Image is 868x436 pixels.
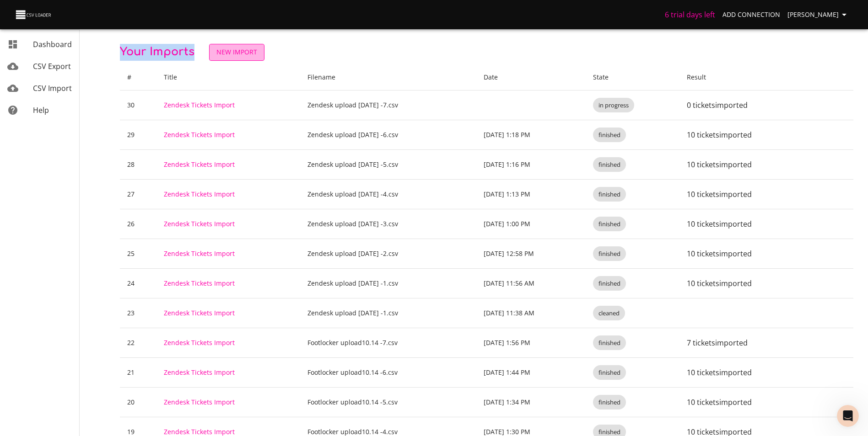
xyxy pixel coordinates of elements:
p: 10 tickets imported [687,129,846,140]
span: Dashboard [33,39,72,49]
span: New Import [216,47,257,58]
span: Home [36,308,55,314]
span: CSV Export [33,61,71,71]
th: Result [679,64,853,90]
td: Zendesk upload [DATE] -4.csv [300,179,476,209]
div: CSV Loader [32,41,70,51]
td: [DATE] 1:13 PM [476,179,586,209]
a: Zendesk Tickets Import [164,338,235,347]
a: Zendesk Tickets Import [164,101,235,109]
span: finished [593,160,626,169]
button: Send us a message [42,241,141,259]
td: 29 [120,120,156,149]
th: State [586,64,679,90]
button: [PERSON_NAME] [784,6,853,23]
span: Your Imports [120,46,194,58]
a: Add Connection [719,6,784,23]
th: # [120,64,156,90]
td: [DATE] 11:38 AM [476,298,586,328]
td: 22 [120,328,156,357]
td: 23 [120,298,156,328]
td: [DATE] 11:56 AM [476,268,586,298]
h6: 6 trial days left [665,8,715,21]
td: Zendesk upload [DATE] -7.csv [300,90,476,120]
span: finished [593,339,626,347]
a: Zendesk Tickets Import [164,190,235,198]
p: 7 tickets imported [687,337,846,348]
span: finished [593,398,626,407]
td: Footlocker upload10.14 -5.csv [300,387,476,417]
td: [DATE] 1:00 PM [476,209,586,239]
p: 0 tickets imported [687,100,846,111]
span: CSV Import [33,83,72,93]
td: 20 [120,387,156,417]
a: Zendesk Tickets Import [164,130,235,139]
td: [DATE] 1:44 PM [476,357,586,387]
img: CSV Loader [15,8,53,21]
p: 10 tickets imported [687,278,846,289]
td: 26 [120,209,156,239]
a: Zendesk Tickets Import [164,308,235,317]
a: Zendesk Tickets Import [164,160,235,169]
td: 28 [120,149,156,179]
a: Zendesk Tickets Import [164,279,235,287]
span: You’ll get replies here and in your email: ✉️ [PERSON_NAME][EMAIL_ADDRESS][PERSON_NAME][DOMAIN_NA... [32,32,509,40]
td: 30 [120,90,156,120]
td: 21 [120,357,156,387]
td: [DATE] 1:56 PM [476,328,586,357]
span: finished [593,368,626,377]
a: Zendesk Tickets Import [164,368,235,377]
td: [DATE] 12:58 PM [476,239,586,268]
th: Filename [300,64,476,90]
td: 25 [120,239,156,268]
td: Zendesk upload [DATE] -3.csv [300,209,476,239]
a: Zendesk Tickets Import [164,398,235,406]
td: Zendesk upload [DATE] -6.csv [300,120,476,149]
p: 10 tickets imported [687,248,846,259]
p: 10 tickets imported [687,159,846,170]
div: • Just now [71,41,102,51]
td: Footlocker upload10.14 -7.csv [300,328,476,357]
a: New Import [209,44,264,61]
span: Add Connection [722,9,780,21]
a: Zendesk Tickets Import [164,249,235,258]
td: 27 [120,179,156,209]
td: [DATE] 1:18 PM [476,120,586,149]
span: finished [593,131,626,139]
td: Zendesk upload [DATE] -1.csv [300,268,476,298]
span: Messages [119,308,155,314]
th: Title [156,64,300,90]
span: Help [33,105,49,115]
iframe: Intercom live chat [837,405,859,427]
span: finished [593,190,626,199]
th: Date [476,64,586,90]
span: in progress [593,101,634,110]
span: finished [593,250,626,258]
p: 10 tickets imported [687,367,846,378]
div: Close [161,4,177,20]
a: Zendesk Tickets Import [164,219,235,228]
span: finished [593,279,626,288]
span: finished [593,220,626,229]
p: 10 tickets imported [687,397,846,408]
p: 10 tickets imported [687,218,846,229]
td: [DATE] 1:34 PM [476,387,586,417]
span: [PERSON_NAME] [787,9,850,21]
td: Zendesk upload [DATE] -5.csv [300,149,476,179]
td: 24 [120,268,156,298]
span: cleaned [593,309,625,318]
p: 10 tickets imported [687,189,846,200]
td: Zendesk upload [DATE] -1.csv [300,298,476,328]
td: [DATE] 1:16 PM [476,149,586,179]
h1: Messages [68,4,117,20]
a: Zendesk Tickets Import [164,427,235,436]
td: Zendesk upload [DATE] -2.csv [300,239,476,268]
td: Footlocker upload10.14 -6.csv [300,357,476,387]
img: Profile image for George [11,32,29,50]
button: Messages [92,285,183,322]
